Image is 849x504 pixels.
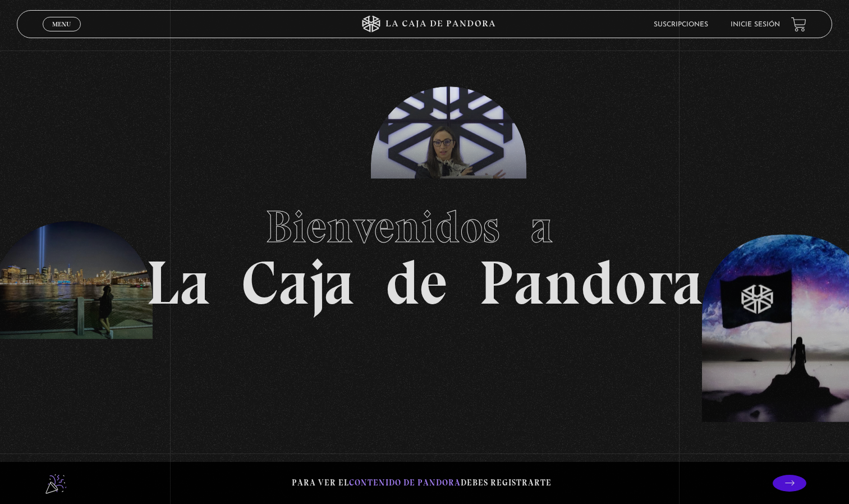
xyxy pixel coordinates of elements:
[791,16,806,31] a: View your shopping cart
[146,190,703,314] h1: La Caja de Pandora
[349,478,461,488] span: contenido de Pandora
[654,21,708,28] a: Suscripciones
[731,21,780,28] a: Inicie sesión
[292,475,552,491] p: Para ver el debes registrarte
[265,200,584,254] span: Bienvenidos a
[52,21,71,28] span: Menu
[48,30,75,38] span: Cerrar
